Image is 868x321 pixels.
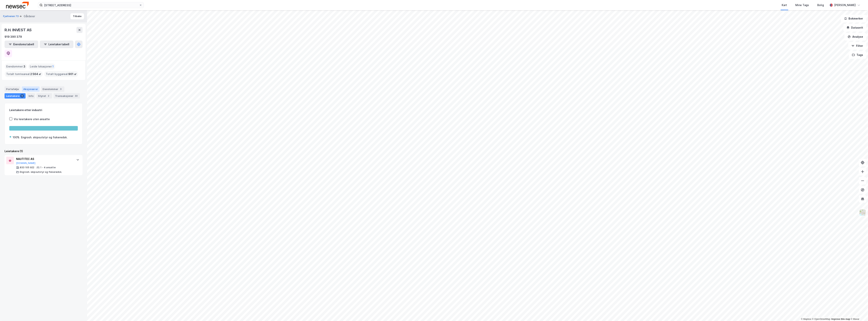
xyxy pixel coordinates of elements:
[801,318,811,320] a: Mapbox
[20,94,24,98] div: 1
[5,34,22,39] div: 919 390 379
[16,162,36,165] button: [DOMAIN_NAME]
[37,93,52,99] div: Styret
[859,209,866,216] img: Z
[40,41,73,48] button: Leietakertabell
[3,14,19,18] button: Fjellveien 73
[5,71,43,77] div: Totalt tomteareal :
[68,72,77,76] span: 901 ㎡
[849,51,866,59] button: Tags
[20,166,34,169] div: 833 105 922
[43,2,139,8] input: Søk på adresse, matrikkel, gårdeiere, leietakere eller personer
[28,63,55,70] div: Leide lokasjoner :
[5,63,27,70] div: Eiendommer :
[834,3,856,7] div: [PERSON_NAME]
[47,94,51,98] div: 2
[782,3,787,7] div: Kart
[5,86,20,92] div: Portefølje
[13,135,19,140] div: 100%
[5,27,32,33] div: R.H. INVEST AS
[70,13,84,19] button: Tilbake
[41,86,64,92] div: Eiendommer
[5,149,83,153] div: Leietakere (1)
[812,318,831,320] a: OpenStreetMap
[74,94,78,98] div: 33
[849,303,868,321] div: Kontrollprogram for chat
[841,15,866,22] button: Bokmerker
[848,42,866,50] button: Filter
[52,64,54,69] span: 1
[23,64,25,69] span: 3
[27,93,35,99] div: Info
[16,157,72,161] div: NAUTITEC AS
[5,93,26,99] div: Leietakere
[59,87,63,91] div: 3
[796,3,809,7] div: Mine Tags
[5,41,38,48] button: Eiendomstabell
[54,93,80,99] div: Transaksjoner
[14,117,50,121] div: Vis leietakere uten ansatte
[831,318,850,320] a: Improve this map
[6,2,29,8] img: newsec-logo.f6e21ccffca1b3a03d2d.png
[22,86,40,92] div: Aksjonærer
[30,72,41,76] span: 2 564 ㎡
[843,24,866,31] button: Datasett
[849,303,868,321] iframe: Chat Widget
[40,166,56,169] div: 1 - 4 ansatte
[44,71,78,77] div: Totalt byggareal :
[817,3,824,7] div: Bolig
[9,108,78,112] div: Leietakere etter industri
[21,135,68,140] div: Engrosh. skipsutstyr og fiskeredsk.
[845,33,866,41] button: Analyse
[24,14,35,19] div: Gårdeier
[20,171,62,174] div: Engrosh. skipsutstyr og fiskeredsk.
